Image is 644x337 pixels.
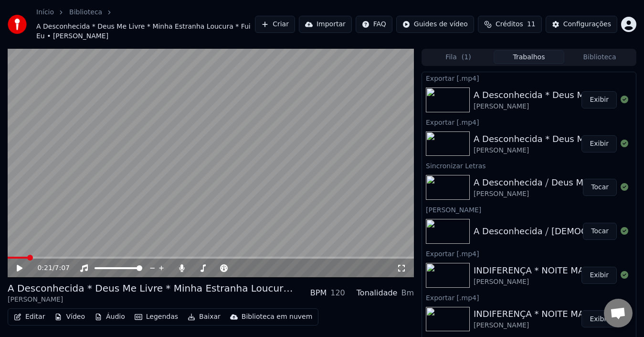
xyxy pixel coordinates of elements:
div: Exportar [.mp4] [422,72,636,84]
button: Exibir [581,91,617,109]
button: Legendas [131,310,182,324]
button: FAQ [356,16,392,33]
div: Bm [401,287,414,299]
a: Biblioteca [69,8,102,17]
button: Créditos11 [478,16,542,33]
button: Exibir [581,135,617,152]
button: Configurações [546,16,617,33]
button: Trabalhos [494,50,564,64]
span: 0:21 [37,263,52,273]
button: Vídeo [51,310,89,324]
button: Exibir [581,267,617,284]
span: 11 [527,20,536,29]
button: Editar [10,310,49,324]
button: Criar [255,16,295,33]
img: youka [8,15,27,34]
div: Sincronizar Letras [422,160,636,171]
div: A Desconhecida * Deus Me Livre * Minha Estranha Loucura * Fui Eu [8,282,294,295]
button: Baixar [184,310,224,324]
a: Bate-papo aberto [604,299,633,327]
div: Exportar [.mp4] [422,116,636,128]
button: Tocar [583,179,617,196]
div: Tonalidade [357,287,398,299]
div: [PERSON_NAME] [8,295,294,304]
button: Exibir [581,310,617,327]
span: 7:07 [55,263,70,273]
div: Exportar [.mp4] [422,292,636,303]
span: Créditos [496,20,523,29]
div: Exportar [.mp4] [422,248,636,259]
span: A Desconhecida * Deus Me Livre * Minha Estranha Loucura * Fui Eu • [PERSON_NAME] [36,22,255,41]
nav: breadcrumb [36,8,255,41]
button: Biblioteca [564,50,635,64]
button: Guides de vídeo [396,16,474,33]
div: Biblioteca em nuvem [242,312,313,322]
span: ( 1 ) [462,53,471,62]
button: Fila [423,50,494,64]
button: Importar [299,16,352,33]
div: Configurações [563,20,611,29]
button: Tocar [583,223,617,240]
button: Áudio [91,310,129,324]
div: BPM [310,287,327,299]
div: [PERSON_NAME] [422,204,636,215]
a: Início [36,8,54,17]
div: 120 [330,287,345,299]
div: / [37,263,60,273]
